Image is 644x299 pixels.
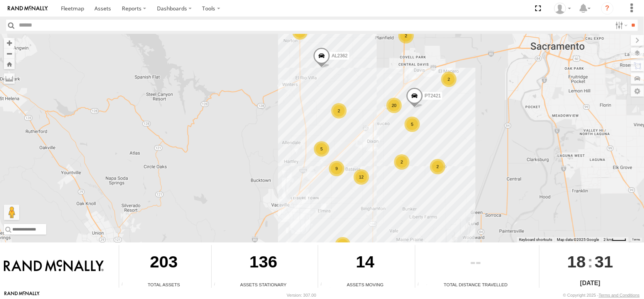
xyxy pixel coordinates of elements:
[8,6,48,11] img: rand-logo.svg
[386,98,402,113] div: 20
[425,93,441,99] span: PT2421
[4,291,40,299] a: Visit our Website
[557,237,599,242] span: Map data ©2025 Google
[4,260,104,273] img: Rand McNally
[4,48,15,59] button: Zoom out
[119,282,131,288] div: Total number of Enabled Assets
[4,59,15,69] button: Zoom Home
[631,86,644,97] label: Map Settings
[4,38,15,48] button: Zoom in
[394,154,410,170] div: 2
[212,281,315,288] div: Assets Stationary
[405,117,420,132] div: 5
[519,237,552,242] button: Keyboard shortcuts
[318,281,412,288] div: Assets Moving
[441,72,457,87] div: 2
[287,293,316,297] div: Version: 307.00
[318,282,330,288] div: Total number of assets current in transit.
[567,245,586,278] span: 18
[601,237,629,242] button: Map Scale: 2 km per 33 pixels
[604,237,612,242] span: 2 km
[632,238,641,241] a: Terms (opens in new tab)
[539,279,641,288] div: [DATE]
[331,103,347,119] div: 2
[212,282,223,288] div: Total number of assets current stationary.
[4,73,15,84] label: Measure
[430,159,445,174] div: 2
[119,245,209,281] div: 203
[595,245,613,278] span: 31
[539,245,641,278] div: :
[332,53,347,58] span: AL2362
[318,245,412,281] div: 14
[415,281,536,288] div: Total Distance Travelled
[314,141,329,157] div: 5
[415,282,427,288] div: Total distance travelled by all assets within specified date range and applied filters
[599,293,640,297] a: Terms and Conditions
[4,205,19,220] button: Drag Pegman onto the map to open Street View
[354,169,369,185] div: 12
[335,237,351,252] div: 2
[612,20,629,31] label: Search Filter Options
[551,3,574,14] div: Dennis Braga
[329,161,344,176] div: 9
[398,28,414,43] div: 2
[563,293,640,297] div: © Copyright 2025 -
[119,281,209,288] div: Total Assets
[601,2,614,15] i: ?
[212,245,315,281] div: 136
